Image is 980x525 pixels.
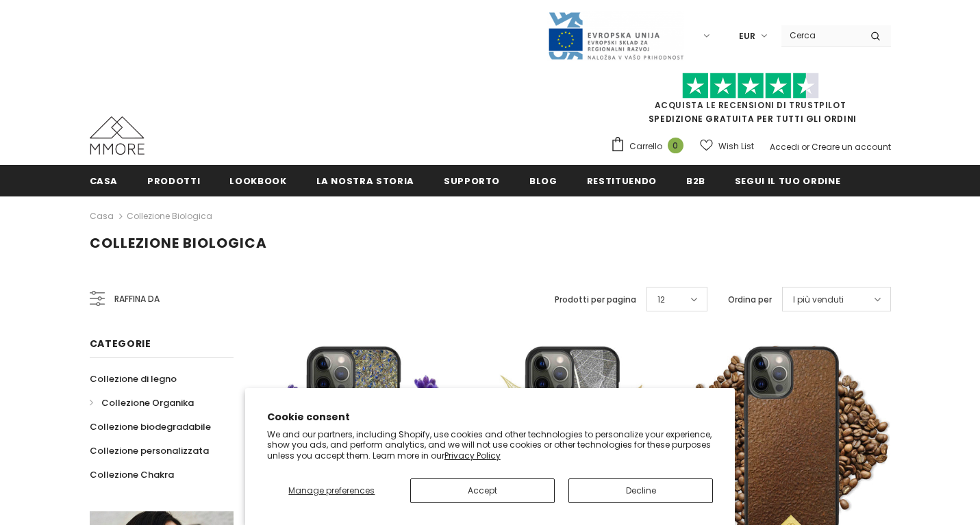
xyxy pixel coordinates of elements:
[686,165,705,196] a: B2B
[781,25,860,45] input: Search Site
[147,175,200,188] span: Prodotti
[90,337,151,350] span: Categorie
[735,165,840,196] a: Segui il tuo ordine
[288,485,375,496] span: Manage preferences
[718,140,754,153] span: Wish List
[90,391,194,415] a: Collezione Organika
[629,140,662,153] span: Carrello
[555,293,636,307] label: Prodotti per pagina
[801,141,809,153] span: or
[444,450,501,461] a: Privacy Policy
[114,292,160,307] span: Raffina da
[444,175,500,188] span: supporto
[90,463,174,487] a: Collezione Chakra
[770,141,799,153] a: Accedi
[229,165,286,196] a: Lookbook
[610,136,690,157] a: Carrello 0
[657,293,665,307] span: 12
[90,233,267,253] span: Collezione biologica
[90,367,177,391] a: Collezione di legno
[700,134,754,158] a: Wish List
[229,175,286,188] span: Lookbook
[267,410,714,424] h2: Cookie consent
[101,396,194,409] span: Collezione Organika
[267,478,397,503] button: Manage preferences
[735,175,840,188] span: Segui il tuo ordine
[547,11,684,61] img: Javni Razpis
[812,141,891,153] a: Creare un account
[686,175,705,188] span: B2B
[568,478,713,503] button: Decline
[90,468,174,481] span: Collezione Chakra
[728,293,772,307] label: Ordina per
[316,165,414,196] a: La nostra storia
[444,165,500,196] a: supporto
[668,138,683,153] span: 0
[587,165,657,196] a: Restituendo
[410,478,555,503] button: Accept
[90,116,145,155] img: Casi MMORE
[316,175,414,188] span: La nostra storia
[610,79,891,125] span: SPEDIZIONE GRATUITA PER TUTTI GLI ORDINI
[739,29,755,43] span: EUR
[529,175,557,188] span: Blog
[547,29,684,41] a: Javni Razpis
[147,165,200,196] a: Prodotti
[655,99,846,111] a: Acquista le recensioni di TrustPilot
[90,415,211,439] a: Collezione biodegradabile
[529,165,557,196] a: Blog
[127,210,212,222] a: Collezione biologica
[90,175,118,188] span: Casa
[90,420,211,433] span: Collezione biodegradabile
[90,444,209,457] span: Collezione personalizzata
[793,293,844,307] span: I più venduti
[90,372,177,385] span: Collezione di legno
[90,439,209,463] a: Collezione personalizzata
[90,208,114,225] a: Casa
[587,175,657,188] span: Restituendo
[267,429,714,461] p: We and our partners, including Shopify, use cookies and other technologies to personalize your ex...
[90,165,118,196] a: Casa
[682,73,819,99] img: Fidati di Pilot Stars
